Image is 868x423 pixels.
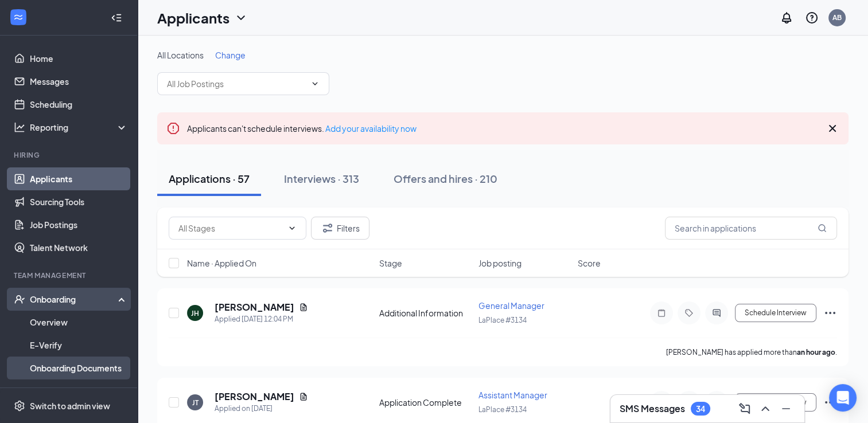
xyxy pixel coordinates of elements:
div: Team Management [14,271,126,280]
div: Offers and hires · 210 [394,171,497,186]
h5: [PERSON_NAME] [215,301,294,314]
button: Schedule Interview [735,393,816,412]
button: Schedule Interview [735,304,816,322]
svg: ChevronUp [758,402,772,416]
svg: Analysis [14,122,25,133]
div: Reporting [30,122,129,133]
svg: Document [299,392,308,401]
svg: ChevronDown [287,224,297,233]
button: Filter Filters [311,217,369,240]
a: Scheduling [30,93,128,116]
span: Stage [379,257,402,269]
div: Onboarding [30,293,118,305]
a: Onboarding Documents [30,357,128,379]
div: Additional Information [379,307,472,319]
input: Search in applications [665,217,837,240]
button: ComposeMessage [735,399,754,418]
a: Talent Network [30,236,128,259]
a: Add your availability now [325,123,417,134]
svg: Document [299,303,308,312]
svg: Cross [826,122,839,135]
a: Job Postings [30,213,128,236]
span: Applicants can't schedule interviews. [187,123,417,134]
div: Application Complete [379,397,472,408]
svg: ChevronDown [310,79,320,88]
a: Home [30,47,128,70]
svg: QuestionInfo [805,11,819,25]
span: LaPlace #3134 [478,405,527,414]
svg: ComposeMessage [738,402,752,416]
b: an hour ago [797,348,835,357]
div: Interviews · 313 [284,171,359,186]
svg: Settings [14,400,25,412]
a: Applicants [30,167,128,190]
a: Activity log [30,379,128,402]
div: Applied [DATE] 12:04 PM [215,314,308,325]
a: Overview [30,311,128,334]
button: ChevronUp [756,399,774,418]
h1: Applicants [157,8,229,28]
span: LaPlace #3134 [478,316,527,324]
svg: Note [655,308,668,318]
span: All Locations [157,50,204,60]
span: Change [215,50,246,60]
a: Messages [30,70,128,93]
div: JH [191,308,199,318]
div: AB [832,13,842,22]
svg: Tag [682,308,696,318]
svg: Collapse [111,12,122,23]
a: E-Verify [30,334,128,357]
svg: Error [166,122,180,135]
input: All Stages [178,222,283,234]
h5: [PERSON_NAME] [215,390,294,403]
div: Open Intercom Messenger [829,384,857,412]
a: Sourcing Tools [30,190,128,213]
div: Hiring [14,150,126,160]
p: [PERSON_NAME] has applied more than . [666,347,837,357]
span: Name · Applied On [187,257,256,269]
svg: Filter [321,221,334,235]
svg: Ellipses [823,306,837,320]
input: All Job Postings [167,77,306,90]
h3: SMS Messages [620,402,685,415]
div: Switch to admin view [30,400,110,412]
svg: ActiveChat [710,308,723,318]
svg: MagnifyingGlass [818,224,827,233]
svg: Minimize [779,402,793,416]
button: Minimize [777,399,795,418]
span: General Manager [478,300,544,311]
svg: WorkstreamLogo [13,11,24,23]
svg: ChevronDown [234,11,248,25]
div: 34 [696,404,705,414]
div: Applied on [DATE] [215,403,308,414]
div: JT [192,398,198,408]
span: Job posting [478,257,521,269]
span: Assistant Manager [478,390,547,400]
svg: Ellipses [823,395,837,409]
svg: UserCheck [14,293,25,305]
span: Score [578,257,601,269]
div: Applications · 57 [169,171,250,186]
svg: Notifications [780,11,793,25]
